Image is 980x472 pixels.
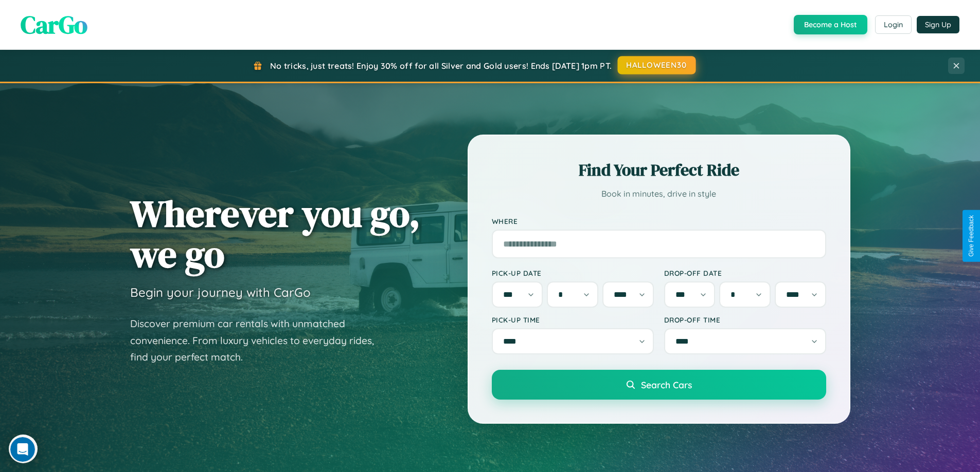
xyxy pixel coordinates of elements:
[21,8,87,42] span: CarGo
[10,437,35,462] iframe: Intercom live chat
[794,15,867,34] button: Become a Host
[270,61,612,71] span: No tricks, just treats! Enjoy 30% off for all Silver and Gold users! Ends [DATE] 1pm PT.
[492,186,826,201] p: Book in minutes, drive in style
[875,15,912,34] button: Login
[130,315,387,366] p: Discover premium car rentals with unmatched convenience. From luxury vehicles to everyday rides, ...
[130,193,420,274] h1: Wherever you go, we go
[664,315,826,324] label: Drop-off Time
[492,269,654,277] label: Pick-up Date
[618,56,696,74] button: HALLOWEEN30
[492,217,826,225] label: Where
[968,215,975,257] div: Give Feedback
[492,315,654,324] label: Pick-up Time
[9,435,38,463] iframe: Intercom live chat discovery launcher
[492,159,826,181] h2: Find Your Perfect Ride
[641,379,692,390] span: Search Cars
[492,370,826,400] button: Search Cars
[664,269,826,277] label: Drop-off Date
[130,285,311,300] h3: Begin your journey with CarGo
[917,16,959,33] button: Sign Up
